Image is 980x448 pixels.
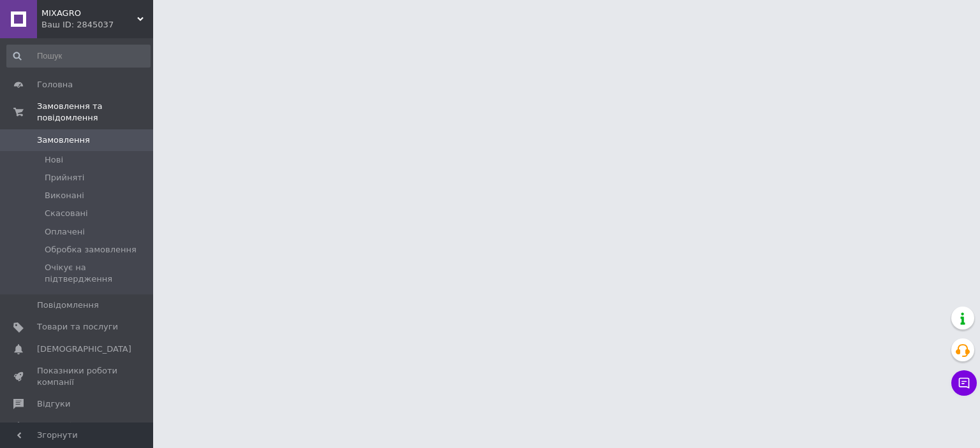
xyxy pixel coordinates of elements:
[37,365,118,388] span: Показники роботи компанії
[45,190,84,201] span: Виконані
[41,8,137,19] span: MIXAGRO
[37,321,118,333] span: Товари та послуги
[37,398,70,410] span: Відгуки
[37,79,73,90] span: Головна
[45,226,85,238] span: Оплачені
[37,300,99,311] span: Повідомлення
[45,172,84,184] span: Прийняті
[6,45,151,68] input: Пошук
[45,208,88,219] span: Скасовані
[45,262,149,285] span: Очікує на підтвердження
[37,420,71,431] span: Покупці
[45,154,63,166] span: Нові
[41,19,153,31] div: Ваш ID: 2845037
[951,370,977,396] button: Чат з покупцем
[37,134,90,146] span: Замовлення
[37,101,153,124] span: Замовлення та повідомлення
[37,343,131,355] span: [DEMOGRAPHIC_DATA]
[45,244,137,256] span: Обробка замовлення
